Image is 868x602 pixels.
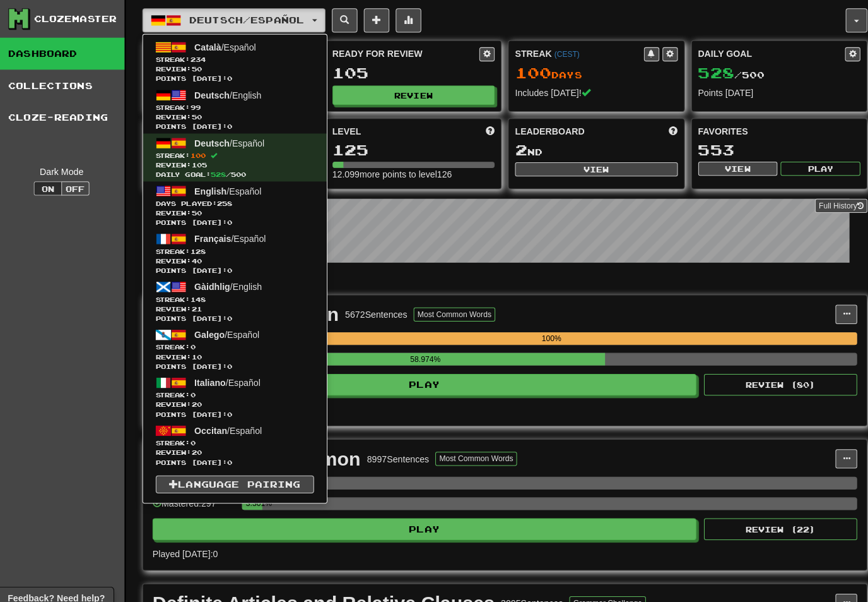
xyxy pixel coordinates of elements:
[194,42,220,52] span: Català
[155,405,312,414] span: Points [DATE]: 0
[189,387,194,394] span: 0
[194,184,260,194] span: / Español
[155,395,312,405] span: Review: 20
[143,416,324,464] a: Occitan/EspañolStreak:0 Review:20Points [DATE]:0
[155,358,312,367] span: Points [DATE]: 0
[189,339,194,347] span: 0
[155,102,312,111] span: Streak:
[194,89,260,99] span: / English
[143,322,324,369] a: Galego/EspañolStreak:0 Review:10Points [DATE]:0
[194,231,230,241] span: Français
[155,215,312,225] span: Points [DATE]: 0
[209,169,225,176] span: 528
[194,42,255,52] span: / Español
[155,73,312,83] span: Points [DATE]: 0
[155,348,312,358] span: Review: 10
[194,421,226,431] span: Occitan
[194,326,258,336] span: / Español
[9,585,105,598] span: Open feedback widget
[194,373,225,383] span: Italiano
[194,231,264,241] span: / Español
[143,369,324,416] a: Italiano/EspañolStreak:0 Review:20Points [DATE]:0
[155,159,312,168] span: Review: 105
[155,206,312,215] span: Review: 50
[155,310,312,320] span: Points [DATE]: 0
[143,85,324,132] a: Deutsch/EnglishStreak:99 Review:50Points [DATE]:0
[194,373,259,383] span: / Español
[155,253,312,263] span: Review: 40
[143,227,324,274] a: Français/EspañolStreak:128 Review:40Points [DATE]:0
[155,149,312,159] span: Streak:
[194,326,223,336] span: Galego
[189,55,204,63] span: 234
[155,443,312,452] span: Review: 20
[155,111,312,121] span: Review: 50
[155,433,312,443] span: Streak:
[155,291,312,301] span: Streak:
[155,263,312,272] span: Points [DATE]: 0
[155,339,312,348] span: Streak:
[216,197,231,205] span: 258
[155,470,312,488] a: Language Pairing
[194,279,261,289] span: / English
[189,292,204,299] span: 148
[143,179,324,227] a: English/EspañolDays Played:258 Review:50Points [DATE]:0
[189,102,199,110] span: 99
[155,452,312,462] span: Points [DATE]: 0
[194,279,229,289] span: Gàidhlig
[194,136,228,147] span: Deutsch
[155,301,312,310] span: Review: 21
[155,386,312,395] span: Streak:
[155,168,312,178] span: Daily Goal: / 500
[143,37,324,85] a: Català/EspañolStreak:234 Review:50Points [DATE]:0
[189,150,204,157] span: 100
[155,64,312,73] span: Review: 50
[155,196,312,206] span: Days Played:
[155,54,312,64] span: Streak:
[155,244,312,253] span: Streak:
[189,434,194,442] span: 0
[143,274,324,322] a: Gàidhlig/EnglishStreak:148 Review:21Points [DATE]:0
[155,121,312,130] span: Points [DATE]: 0
[194,421,261,431] span: / Español
[194,89,228,99] span: Deutsch
[194,184,226,194] span: English
[143,132,324,179] a: Deutsch/EspañolStreak:100 Review:105Daily Goal:528/500
[189,244,204,252] span: 128
[194,136,263,147] span: / Español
